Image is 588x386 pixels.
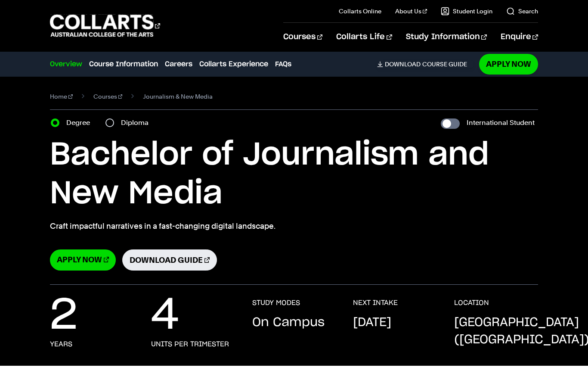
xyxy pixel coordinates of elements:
label: Degree [66,117,95,129]
a: DownloadCourse Guide [377,60,474,68]
div: Go to homepage [50,13,160,38]
a: Course Information [89,59,158,69]
a: Enquire [501,23,538,51]
a: Apply Now [50,249,116,271]
a: Search [506,7,538,16]
a: Home [50,90,73,103]
a: Collarts Experience [199,59,268,69]
a: Courses [93,90,123,103]
a: Download Guide [122,249,217,271]
a: Collarts Online [339,7,381,16]
h3: LOCATION [454,299,489,307]
h3: years [50,340,72,349]
p: 2 [50,299,77,333]
a: FAQs [275,59,291,69]
span: Download [385,60,421,68]
a: Careers [165,59,192,69]
a: About Us [395,7,427,16]
h3: units per trimester [151,340,229,349]
a: Collarts Life [336,23,392,51]
p: On Campus [252,314,325,331]
p: 4 [151,299,179,333]
h3: NEXT INTAKE [353,299,398,307]
a: Student Login [441,7,492,16]
a: Courses [283,23,322,51]
label: International Student [467,117,535,129]
a: Study Information [406,23,487,51]
label: Diploma [121,117,154,129]
p: [DATE] [353,314,391,331]
h1: Bachelor of Journalism and New Media [50,136,538,213]
p: Craft impactful narratives in a fast-changing digital landscape. [50,220,538,232]
a: Overview [50,59,82,69]
h3: STUDY MODES [252,299,300,307]
span: Journalism & New Media [143,90,213,103]
a: Apply Now [479,54,538,74]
